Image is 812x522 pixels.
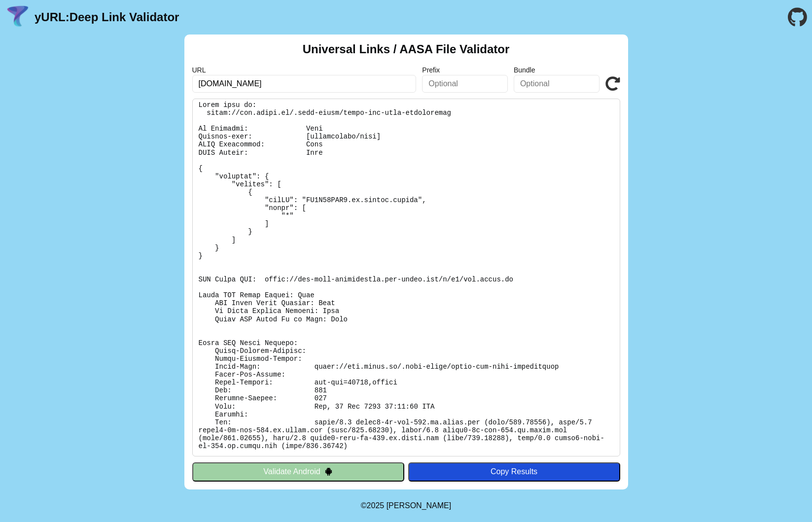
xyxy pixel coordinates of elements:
[514,66,600,74] label: Bundle
[192,75,417,93] input: Required
[413,467,615,476] div: Copy Results
[514,75,600,93] input: Optional
[35,10,179,24] a: yURL:Deep Link Validator
[192,462,404,481] button: Validate Android
[422,66,508,74] label: Prefix
[408,462,620,481] button: Copy Results
[5,4,31,30] img: yURL Logo
[387,501,452,510] a: Michael Ibragimchayev's Personal Site
[324,467,333,476] img: droidIcon.svg
[192,99,620,456] pre: Lorem ipsu do: sitam://con.adipi.el/.sedd-eiusm/tempo-inc-utla-etdoloremag Al Enimadmi: Veni Quis...
[192,66,417,74] label: URL
[422,75,508,93] input: Optional
[367,501,385,510] span: 2025
[361,489,451,522] footer: ©
[303,42,510,56] h2: Universal Links / AASA File Validator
